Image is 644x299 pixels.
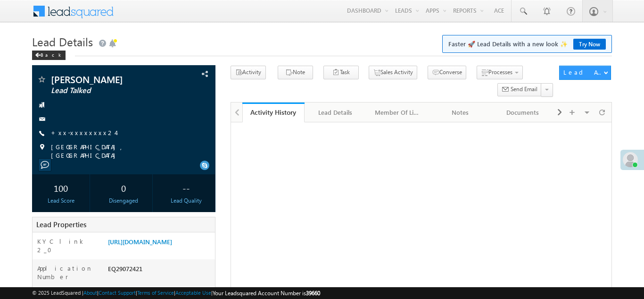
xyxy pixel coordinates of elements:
label: KYC link 2_0 [37,237,99,254]
div: -- [160,179,213,196]
div: Lead Quality [160,196,213,205]
span: Your Leadsquared Account Number is [213,290,320,297]
div: Documents [499,107,545,118]
button: Note [278,66,313,79]
a: Notes [429,103,492,122]
a: Contact Support [99,290,136,296]
a: About [83,290,97,296]
div: Lead Details [312,107,358,118]
label: Application Number [37,264,99,281]
button: Converse [428,66,466,79]
div: Notes [437,107,483,118]
a: Activity History [242,103,305,122]
div: 100 [34,179,87,196]
a: Back [32,50,70,58]
button: Lead Actions [559,66,611,80]
a: [URL][DOMAIN_NAME] [108,238,172,246]
div: Lead Score [34,196,87,205]
a: Member Of Lists [367,103,429,122]
div: Back [32,51,66,60]
span: [PERSON_NAME] [51,75,164,84]
div: 0 [97,179,150,196]
button: Task [323,66,359,79]
span: Send Email [511,85,537,94]
a: Terms of Service [137,290,174,296]
button: Activity [231,66,266,79]
a: +xx-xxxxxxxx24 [51,128,116,137]
span: Lead Properties [36,220,86,229]
span: Lead Details [32,34,93,49]
span: [GEOGRAPHIC_DATA], [GEOGRAPHIC_DATA] [51,143,198,160]
button: Sales Activity [369,66,417,79]
a: Acceptable Use [175,290,211,296]
div: Activity History [249,108,297,117]
div: EQ29072421 [106,264,215,277]
span: © 2025 LeadSquared | | | | | [32,289,320,298]
div: Member Of Lists [375,107,421,118]
span: 39660 [306,290,320,297]
span: Faster 🚀 Lead Details with a new look ✨ [448,39,606,49]
div: Lead Actions [563,68,603,77]
span: Lead Talked [51,86,164,95]
div: Disengaged [97,196,150,205]
button: Processes [477,66,523,79]
a: Documents [492,103,554,122]
span: Processes [488,68,512,76]
a: Try Now [573,39,606,50]
a: Lead Details [305,103,367,122]
button: Send Email [497,83,542,97]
